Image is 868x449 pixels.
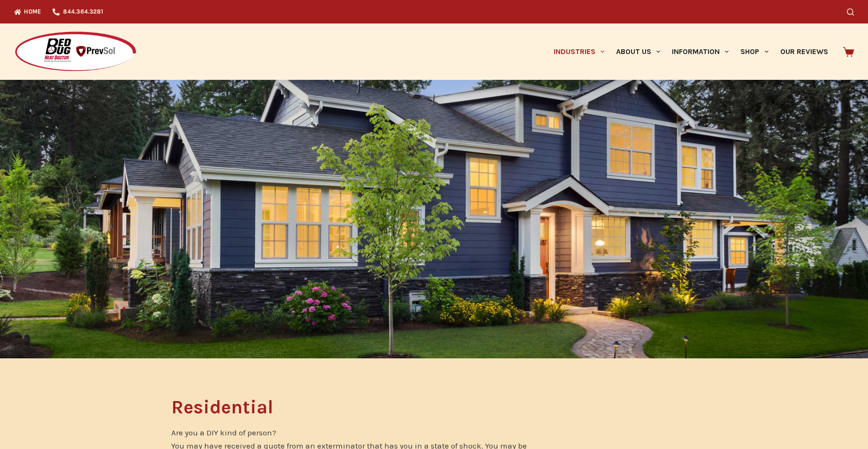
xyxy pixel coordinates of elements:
[666,23,735,80] a: Information
[735,23,774,80] a: Shop
[610,23,666,80] a: About Us
[847,8,854,15] button: Search
[14,31,137,73] img: Prevsol/Bed Bug Heat Doctor
[548,23,610,80] a: Industries
[774,23,834,80] a: Our Reviews
[548,23,834,80] nav: Primary
[171,398,553,417] h1: Residential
